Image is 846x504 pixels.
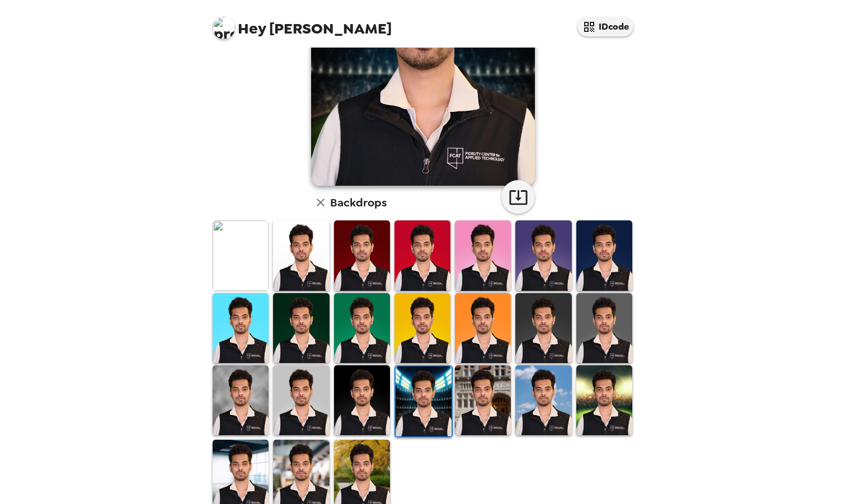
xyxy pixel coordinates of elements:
[577,17,633,36] button: IDcode
[213,220,269,290] img: Original
[238,18,266,39] span: Hey
[330,194,387,211] h6: Backdrops
[213,17,235,39] img: profile pic
[213,11,392,36] span: [PERSON_NAME]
